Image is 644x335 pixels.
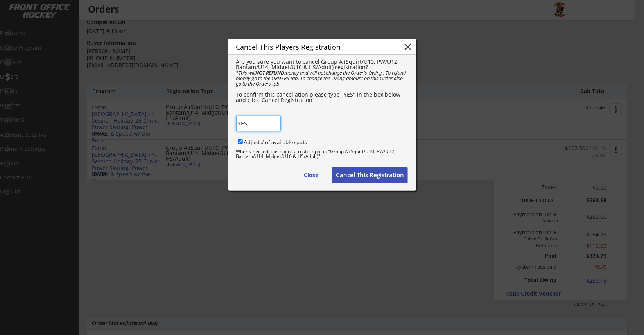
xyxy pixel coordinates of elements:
[402,41,414,53] button: close
[244,139,307,145] label: Adjust # of available spots
[236,43,390,50] div: Cancel This Players Registration
[236,69,408,87] em: *This will money and will not change the Order's Owing . To refund money go to the ORDERS tab. To...
[295,167,328,183] button: Close
[236,59,408,103] div: Are you sure you want to cancel Group A (Squirt/U10, PW/U12, Bantam/U14, Midget/U16 & HS/Adult) r...
[256,69,285,76] strong: NOT REFUND
[236,149,408,159] div: When Checked, this opens a roster spot in "Group A (Squirt/U10, PW/U12, Bantam/U14, Midget/U16 & ...
[332,167,408,183] button: Cancel This Registration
